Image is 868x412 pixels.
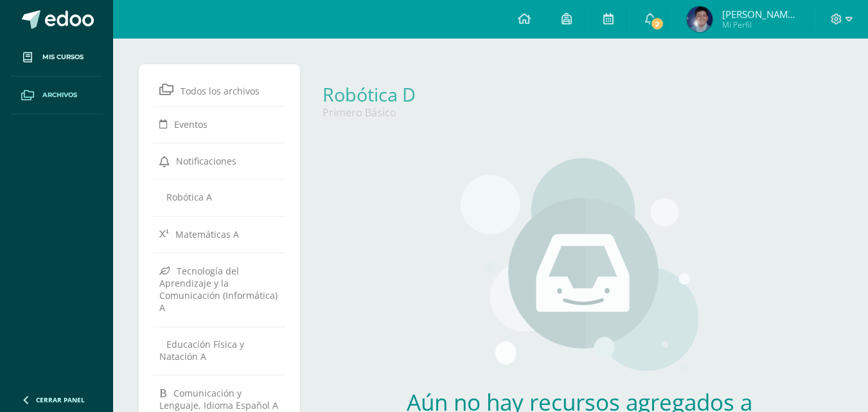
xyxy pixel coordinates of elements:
[159,387,278,411] span: Comunicación y Lenguaje, Idioma Español A
[159,222,279,246] a: Matemáticas A
[722,19,799,30] span: Mi Perfil
[159,265,278,314] span: Tecnología del Aprendizaje y la Comunicación (Informática) A
[159,149,279,172] a: Notificaciones
[650,17,664,31] span: 2
[159,333,279,368] a: Educación Física y Natación A
[175,228,239,240] span: Matemáticas A
[36,395,85,404] span: Cerrar panel
[10,76,103,114] a: Archivos
[323,82,837,107] div: Robótica D
[159,186,279,208] a: Robótica A
[159,259,279,319] a: Tecnología del Aprendizaje y la Comunicación (Informática) A
[42,90,77,100] span: Archivos
[174,118,208,130] span: Eventos
[10,39,103,76] a: Mis cursos
[159,112,279,136] a: Eventos
[159,78,279,101] a: Todos los archivos
[461,158,698,377] img: stages.png
[166,191,212,203] span: Robótica A
[42,52,84,62] span: Mis cursos
[176,155,236,167] span: Notificaciones
[181,85,260,97] span: Todos los archivos
[722,8,799,21] span: [PERSON_NAME] [PERSON_NAME]
[323,82,416,107] a: Robótica D
[159,338,244,363] span: Educación Física y Natación A
[687,6,713,32] img: c19a17ca7209ded823c72f0f9f79b0e8.png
